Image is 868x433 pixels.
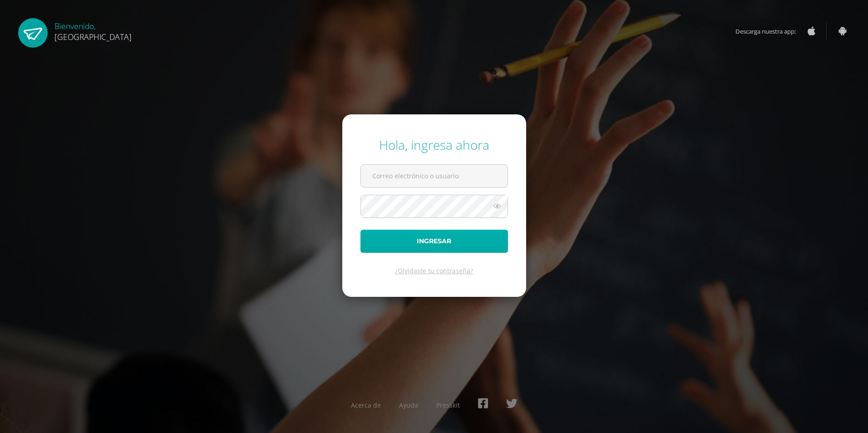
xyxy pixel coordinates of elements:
[735,23,805,40] span: Descarga nuestra app:
[361,165,508,187] input: Correo electrónico o usuario
[436,401,460,409] a: Presskit
[395,266,473,275] a: ¿Olvidaste tu contraseña?
[54,18,132,42] div: Bienvenido,
[360,136,508,153] div: Hola, ingresa ahora
[399,401,418,409] a: Ayuda
[351,401,381,409] a: Acerca de
[54,31,132,42] span: [GEOGRAPHIC_DATA]
[360,230,508,253] button: Ingresar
